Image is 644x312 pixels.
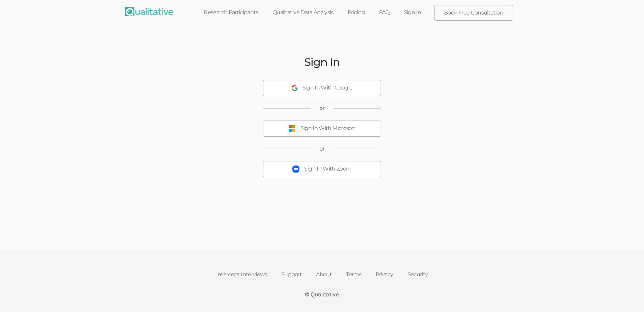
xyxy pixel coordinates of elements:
[339,267,368,282] a: Terms
[274,267,309,282] a: Support
[610,280,644,312] iframe: Chat Widget
[319,145,325,153] span: or
[304,56,340,68] h2: Sign In
[397,5,428,20] a: Sign In
[292,85,298,91] img: Sign In With Google
[125,7,173,16] img: Qualitative
[372,5,396,20] a: FAQ
[319,104,325,112] span: or
[400,267,435,282] a: Security
[300,125,356,132] div: Sign In With Microsoft
[341,5,372,20] a: Pricing
[434,5,513,20] a: Book Free Consultation
[289,125,296,132] img: Sign In With Microsoft
[209,267,274,282] a: Intercept Interviews
[292,165,299,173] img: Sign In With Zoom
[263,121,381,137] button: Sign In With Microsoft
[304,165,351,173] div: Sign In With Zoom
[305,291,339,298] div: © Qualitative
[197,5,265,20] a: Research Participants
[265,5,341,20] a: Qualitative Data Analysis
[263,80,381,96] button: Sign In With Google
[309,267,339,282] a: About
[368,267,400,282] a: Privacy
[263,161,381,177] button: Sign In With Zoom
[302,84,353,92] div: Sign In With Google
